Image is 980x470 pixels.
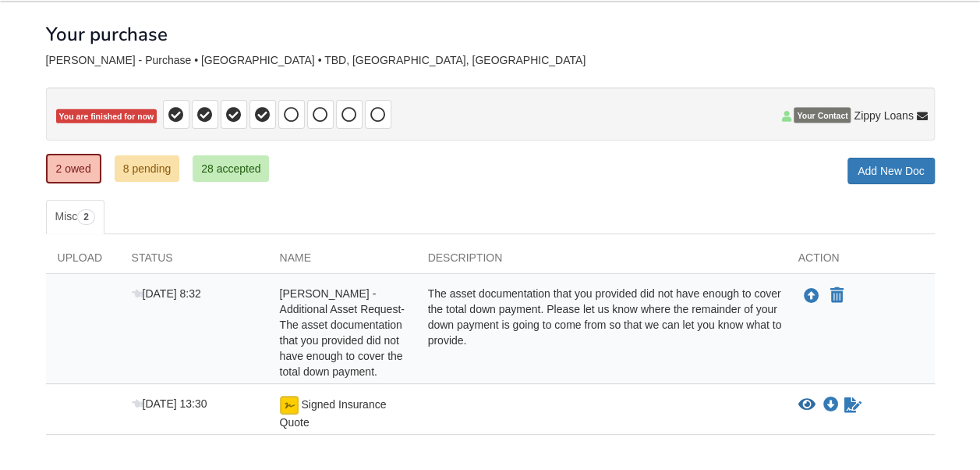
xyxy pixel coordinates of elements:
[847,158,935,184] a: Add New Doc
[56,109,157,124] span: You are finished for now
[115,155,180,182] a: 8 pending
[46,154,101,183] a: 2 owed
[280,398,387,429] span: Signed Insurance Quote
[416,250,787,273] div: Description
[416,286,787,379] div: The asset documentation that you provided did not have enough to cover the total down payment. Pl...
[132,287,201,300] span: [DATE] 8:32
[268,250,416,273] div: Name
[787,250,935,273] div: Action
[802,286,821,306] button: Upload Irving Castaneda - Additional Asset Request-The asset documentation that you provided did ...
[46,24,168,45] h1: Your purchase
[77,209,95,225] span: 2
[794,108,851,123] span: Your Contact
[132,397,207,410] span: [DATE] 13:30
[823,399,839,411] a: Download Signed Insurance Quote
[829,287,845,305] button: Declare Irving Castaneda - Additional Asset Request-The asset documentation that you provided did...
[193,155,269,182] a: 28 accepted
[46,200,104,234] a: Misc
[854,108,913,123] span: Zippy Loans
[46,54,935,67] div: [PERSON_NAME] - Purchase • [GEOGRAPHIC_DATA] • TBD, [GEOGRAPHIC_DATA], [GEOGRAPHIC_DATA]
[280,396,299,415] img: esign icon
[46,250,120,273] div: Upload
[120,250,268,273] div: Status
[843,396,863,415] a: Waiting for your co-borrower to e-sign
[798,397,815,413] button: View Signed Insurance Quote
[280,287,405,378] span: [PERSON_NAME] - Additional Asset Request-The asset documentation that you provided did not have e...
